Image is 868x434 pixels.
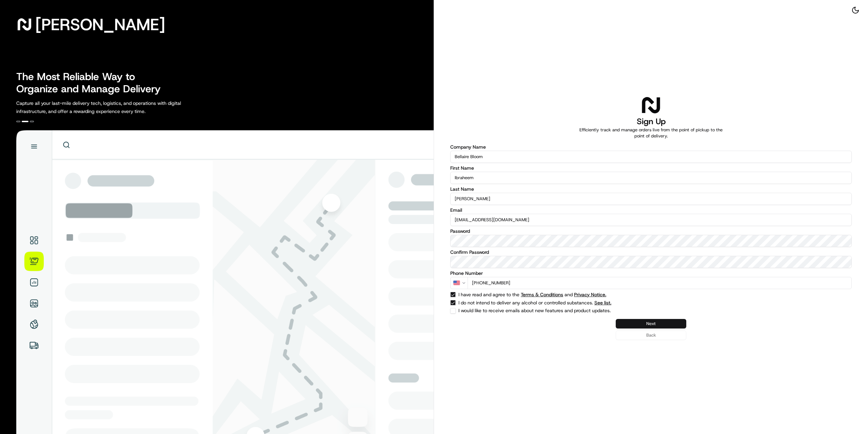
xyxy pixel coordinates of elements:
[575,127,727,139] p: Efficiently track and manage orders live from the point of pickup to the point of delivery.
[450,229,852,233] label: Password
[468,277,852,289] input: Enter phone number
[450,214,852,226] input: Enter your email address
[450,250,852,254] label: Confirm Password
[616,319,686,328] button: Next
[16,99,212,115] p: Capture all your last-mile delivery tech, logistics, and operations with digital infrastructure, ...
[521,291,563,298] a: Terms & Conditions
[574,291,606,298] a: Privacy Notice.
[450,271,852,276] label: Phone Number
[450,145,852,149] label: Company Name
[450,208,852,212] label: Email
[450,172,852,184] input: Enter your first name
[594,300,611,305] span: See list.
[450,193,852,205] input: Enter your last name
[458,308,780,314] label: I would like to receive emails about new features and product updates.
[458,300,780,305] label: I do not intend to deliver any alcohol or controlled substances.
[450,151,852,163] input: Enter your company name
[450,166,852,170] label: First Name
[637,116,666,127] h1: Sign Up
[594,300,611,305] button: I do not intend to deliver any alcohol or controlled substances.
[450,187,852,191] label: Last Name
[458,292,780,297] label: I have read and agree to the and
[35,18,165,31] span: [PERSON_NAME]
[16,71,168,95] h2: The Most Reliable Way to Organize and Manage Delivery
